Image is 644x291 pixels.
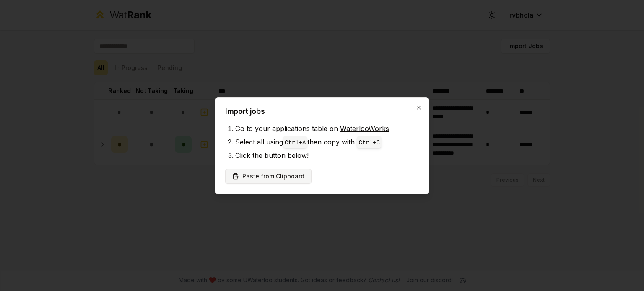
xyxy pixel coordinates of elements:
[235,135,419,149] li: Select all using then copy with
[340,124,389,133] a: WaterlooWorks
[235,149,419,162] li: Click the button below!
[235,122,419,135] li: Go to your applications table on
[225,169,312,184] button: Paste from Clipboard
[285,139,306,146] code: Ctrl+ A
[225,108,419,115] h2: Import jobs
[358,139,379,146] code: Ctrl+ C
